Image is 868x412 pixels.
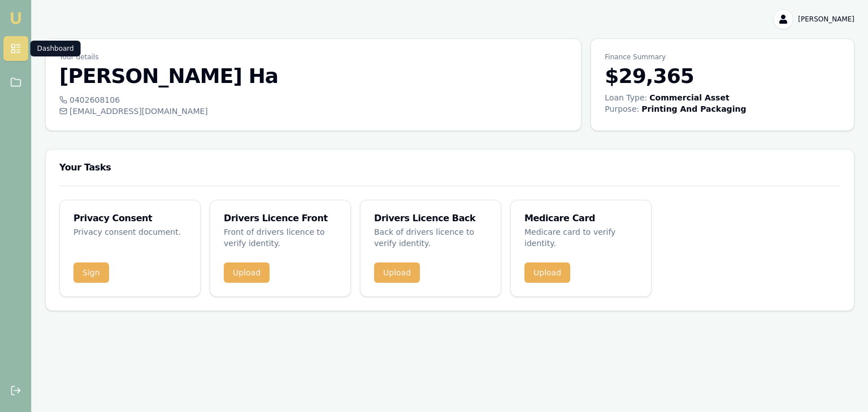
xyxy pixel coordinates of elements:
span: [PERSON_NAME] [798,15,854,24]
p: Medicare card to verify identity. [524,226,637,249]
button: Upload [524,262,570,283]
div: Dashboard [31,41,81,56]
h3: Drivers Licence Front [224,214,337,223]
span: 0402608106 [70,94,120,106]
div: Loan Type: [605,92,647,103]
div: Printing And Packaging [641,103,746,115]
div: Purpose: [605,103,639,115]
div: Commercial Asset [649,92,729,103]
h3: Privacy Consent [73,214,186,223]
h3: $29,365 [605,65,840,87]
p: Your details [59,52,567,62]
button: Upload [224,262,270,283]
h3: Medicare Card [524,214,637,223]
img: emu-icon-u.png [9,11,23,25]
p: Privacy consent document. [73,226,186,238]
p: Back of drivers licence to verify identity. [374,226,487,249]
h3: [PERSON_NAME] Ha [59,65,567,87]
p: Finance Summary [605,52,840,62]
button: Upload [374,262,420,283]
span: [EMAIL_ADDRESS][DOMAIN_NAME] [70,106,208,117]
p: Front of drivers licence to verify identity. [224,226,337,249]
button: Sign [73,262,109,283]
h3: Drivers Licence Back [374,214,487,223]
h3: Your Tasks [59,163,840,172]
